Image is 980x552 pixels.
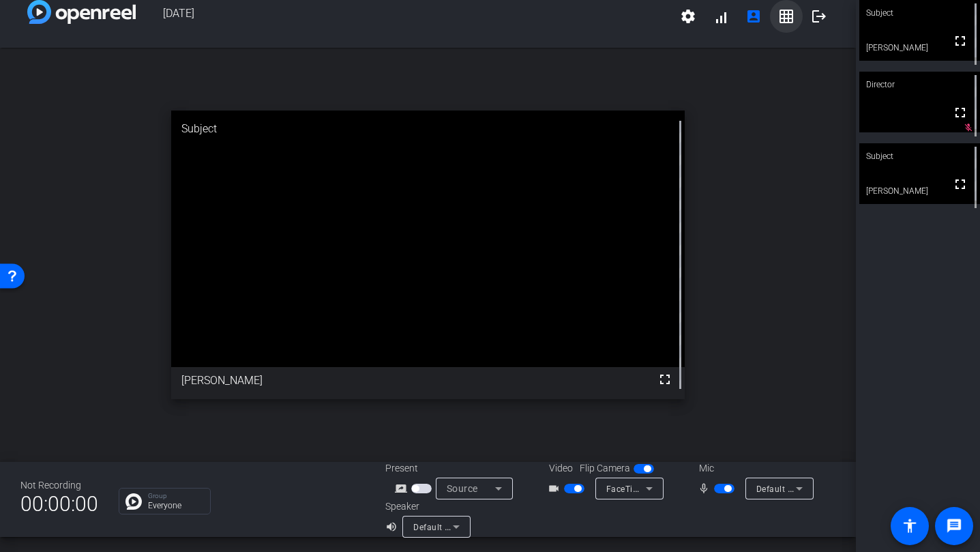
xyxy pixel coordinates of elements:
span: FaceTime HD Camera (3A71:F4B5) [606,483,746,494]
p: Group [148,493,203,499]
mat-icon: videocam_outline [548,480,564,497]
span: Video [549,461,573,476]
mat-icon: screen_share_outline [395,480,411,497]
mat-icon: message [946,518,962,534]
img: Chat Icon [125,493,142,510]
mat-icon: fullscreen [657,371,673,388]
mat-icon: settings [680,8,696,25]
mat-icon: fullscreen [952,176,968,192]
span: Default - AirPods [756,483,825,494]
mat-icon: fullscreen [952,104,968,121]
mat-icon: logout [811,8,827,25]
span: 00:00:00 [20,487,98,521]
mat-icon: accessibility [902,518,918,534]
mat-icon: volume_up [385,519,402,535]
span: Default - AirPods [413,521,481,532]
mat-icon: mic_none [698,480,714,497]
div: Director [859,72,980,98]
span: Source [447,483,478,494]
div: Present [385,461,522,476]
p: Everyone [148,502,203,510]
mat-icon: account_box [745,8,762,25]
div: Mic [685,461,822,476]
div: Not Recording [20,478,98,493]
span: Flip Camera [580,461,630,476]
div: Subject [171,111,685,147]
div: Speaker [385,499,467,514]
mat-icon: grid_on [778,8,795,25]
mat-icon: fullscreen [952,33,968,49]
div: Subject [859,143,980,169]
